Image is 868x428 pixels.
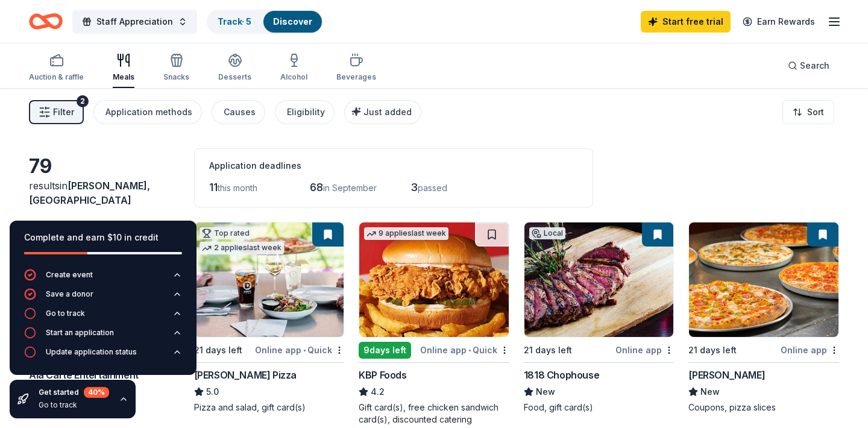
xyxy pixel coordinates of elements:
div: 21 days left [194,343,242,357]
span: Sort [807,105,824,119]
div: 21 days left [524,343,572,357]
span: Just added [363,107,412,117]
a: Start free trial [641,11,731,33]
div: Coupons, pizza slices [688,401,839,414]
img: Image for 1818 Chophouse [524,222,674,337]
span: in September [323,183,377,193]
span: this month [218,183,257,193]
img: Image for Mazzio's [689,222,838,337]
div: Create event [46,270,93,280]
button: Save a donor [24,288,182,307]
div: 9 days left [359,342,411,359]
span: • [468,345,471,355]
div: Online app Quick [255,342,344,357]
button: Update application status [24,346,182,365]
div: Pizza and salad, gift card(s) [194,401,345,414]
div: Go to track [46,309,85,318]
button: Staff Appreciation [72,10,197,34]
button: Beverages [336,48,376,88]
span: Staff Appreciation [96,14,173,29]
a: Image for 1818 ChophouseLocal21 days leftOnline app1818 ChophouseNewFood, gift card(s) [524,222,675,414]
span: New [700,385,720,399]
span: passed [418,183,447,193]
div: Online app [781,342,839,357]
button: Application methods [93,100,202,124]
button: Create event [24,269,182,288]
span: 11 [209,181,218,194]
button: Eligibility [275,100,335,124]
button: Just added [344,100,421,124]
div: Gift card(s), free chicken sandwich card(s), discounted catering [359,401,509,426]
div: Online app Quick [420,342,509,357]
a: Discover [273,16,312,27]
div: 9 applies last week [364,227,448,240]
a: Track· 5 [218,16,251,27]
div: Local [529,227,565,239]
div: 79 [29,154,180,178]
div: Get started [39,387,109,398]
span: Filter [53,105,74,119]
button: Desserts [218,48,251,88]
button: Meals [113,48,134,88]
div: Eligibility [287,105,325,119]
span: 68 [310,181,323,194]
button: Causes [212,100,265,124]
div: Update application status [46,347,137,357]
img: Image for KBP Foods [359,222,509,337]
button: Alcohol [280,48,307,88]
button: Sort [782,100,834,124]
div: KBP Foods [359,368,406,382]
div: Meals [113,72,134,82]
button: Filter2 [29,100,84,124]
a: Earn Rewards [735,11,822,33]
button: Go to track [24,307,182,327]
div: results [29,178,180,207]
div: Complete and earn $10 in credit [24,230,182,245]
div: 40 % [84,387,109,398]
div: Online app [615,342,674,357]
button: Start an application [24,327,182,346]
div: Go to track [39,400,109,410]
div: Food, gift card(s) [524,401,675,414]
div: [PERSON_NAME] [688,368,765,382]
span: Search [800,58,829,73]
button: Track· 5Discover [207,10,323,34]
div: [PERSON_NAME] Pizza [194,368,297,382]
a: Image for Dewey's PizzaTop rated2 applieslast week21 days leftOnline app•Quick[PERSON_NAME] Pizza... [194,222,345,414]
span: in [29,180,150,206]
span: 5.0 [206,385,219,399]
span: 3 [410,181,418,194]
span: New [536,385,555,399]
div: 2 applies last week [200,242,284,254]
span: 4.2 [371,385,385,399]
div: Desserts [218,72,251,82]
div: Application deadlines [209,159,578,173]
div: Top rated [200,227,252,239]
button: Auction & raffle [29,48,84,88]
div: Snacks [163,72,189,82]
div: Application methods [105,105,192,119]
div: Start an application [46,328,114,338]
span: • [303,345,306,355]
div: 1818 Chophouse [524,368,599,382]
a: Image for Mazzio's21 days leftOnline app[PERSON_NAME]NewCoupons, pizza slices [688,222,839,414]
div: Causes [224,105,256,119]
div: Alcohol [280,72,307,82]
button: Search [778,54,839,78]
div: 21 days left [688,343,737,357]
div: 2 [77,95,89,107]
a: Image for KBP Foods9 applieslast week9days leftOnline app•QuickKBP Foods4.2Gift card(s), free chi... [359,222,509,426]
div: Auction & raffle [29,72,84,82]
a: Home [29,7,63,36]
div: Beverages [336,72,376,82]
button: Snacks [163,48,189,88]
div: Save a donor [46,289,93,299]
span: [PERSON_NAME], [GEOGRAPHIC_DATA] [29,180,150,206]
img: Image for Dewey's Pizza [195,222,344,337]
